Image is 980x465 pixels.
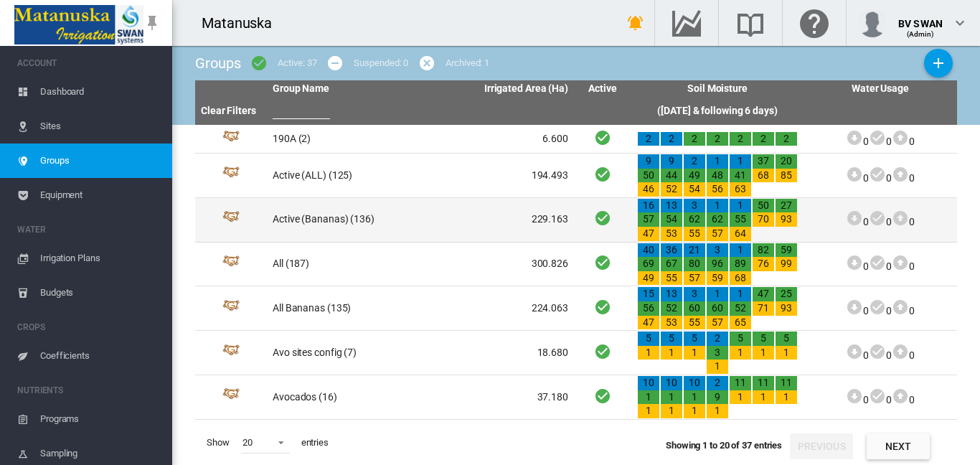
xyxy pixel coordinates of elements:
span: 0 0 0 [846,216,914,227]
div: 2 [730,132,751,146]
td: Group Id: 10199 [195,375,267,419]
tr: Group Id: 18408 190A (2) 6.600 Active 2 2 2 2 2 2 2 000 [195,125,957,154]
div: 36 [661,243,682,258]
div: 56 [707,182,728,197]
span: 18.680 [537,347,568,358]
div: 1 [684,346,705,360]
div: 96 [707,257,728,271]
div: BV SWAN [898,11,943,25]
td: Avo sites config (7) [267,331,420,375]
div: 1 [776,390,797,405]
div: 1 [707,404,728,418]
tr: Group Id: 10199 Avocados (16) 37.180 Active 10 1 1 10 1 1 10 1 1 2 9 1 11 1 11 1 11 1 000 [195,375,957,420]
div: 10 [638,376,659,390]
span: ACCOUNT [17,52,161,75]
span: 0 0 0 [846,394,914,405]
img: 4.svg [222,166,240,184]
div: 1 [707,154,728,169]
div: 99 [776,257,797,271]
div: 49 [684,169,705,183]
div: 2 [661,132,682,146]
span: (Admin) [907,30,935,38]
div: 5 [776,332,797,346]
td: Group Id: 13964 [195,420,267,449]
div: 1 [638,390,659,405]
div: 67 [661,257,682,271]
span: 37.180 [537,391,568,403]
div: 85 [776,169,797,183]
md-icon: icon-chevron-down [951,14,969,32]
img: 4.svg [222,131,240,148]
span: 0 0 0 [846,260,914,272]
tr: Group Id: 30471 Avo sites config (7) 18.680 Active 5 1 5 1 5 1 2 3 1 5 1 5 1 5 1 000 [195,331,957,375]
div: 10 [661,376,682,390]
div: 57 [684,271,705,286]
span: Irrigated Area (Ha) [484,83,568,94]
div: 47 [753,287,774,301]
span: Programs [40,402,161,436]
div: Suspended: 0 [354,57,408,70]
span: 0 0 0 [846,349,914,361]
span: Budgets [40,276,161,310]
div: 20 [776,154,797,169]
div: 50 [638,169,659,183]
div: 9 [661,154,682,169]
div: 20 [242,437,253,448]
span: 194.493 [532,169,568,181]
td: All Bananas (135) [267,286,420,330]
td: Group Id: 6102 [195,154,267,197]
div: 82 [753,243,774,258]
td: Avocados (16) [267,375,420,419]
div: 21 [684,243,705,258]
td: Active (ALL) (125) [267,154,420,197]
td: Group Id: 16651 [195,286,267,330]
div: 2 [776,132,797,146]
div: 1 [730,154,751,169]
div: 1 [730,287,751,301]
div: 47 [638,227,659,241]
button: icon-checkbox-marked-circle [245,49,273,77]
span: 0 0 0 [846,305,914,316]
i: Active [594,342,611,360]
i: Active [594,165,611,183]
div: 49 [638,271,659,286]
span: Equipment [40,178,161,212]
td: Active (Bananas) (136) [267,198,420,242]
td: Group Id: 30471 [195,331,267,375]
button: icon-minus-circle [321,49,349,77]
span: 229.163 [532,213,568,225]
div: 76 [753,257,774,271]
img: Matanuska_LOGO.png [14,5,143,44]
div: 93 [776,301,797,316]
div: 1 [730,199,751,213]
span: Coefficients [40,339,161,373]
div: 60 [707,301,728,316]
div: 60 [684,301,705,316]
div: 62 [684,212,705,227]
div: 54 [661,212,682,227]
div: 44 [661,169,682,183]
div: 1 [661,404,682,418]
div: Matanuska [202,13,285,33]
span: Groups [195,55,240,72]
span: CROPS [17,316,161,339]
tr: Group Id: 13964 Avocados (Phase 1) (6) 5.180 Active 1 1 1 1 1 1 1 1 1 1 1 1 1 1 000 [195,420,957,450]
div: 46 [638,182,659,197]
span: WATER [17,218,161,241]
div: 63 [730,182,751,197]
img: 4.svg [222,388,240,405]
td: Group Id: 4736 [195,243,267,286]
div: 3 [707,243,728,258]
img: 4.svg [222,344,240,362]
div: 65 [730,316,751,330]
span: NUTRIENTS [17,379,161,402]
span: 0 0 0 [846,172,914,184]
div: 1 [684,404,705,418]
div: 3 [684,287,705,301]
div: 1 [684,390,705,405]
div: 37 [753,154,774,169]
md-icon: icon-plus [930,55,947,72]
div: 48 [707,169,728,183]
div: 40 [638,243,659,258]
button: Next [867,433,930,459]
